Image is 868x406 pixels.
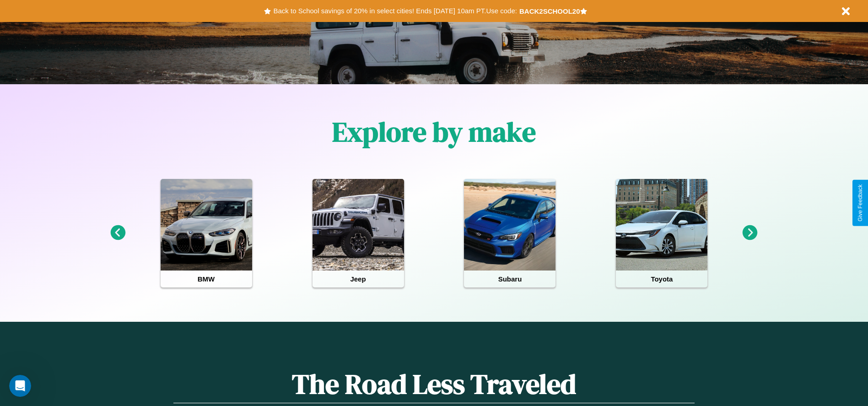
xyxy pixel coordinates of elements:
[9,375,31,397] iframe: Intercom live chat
[616,271,707,287] h4: Toyota
[313,271,404,287] h4: Jeep
[857,184,863,222] div: Give Feedback
[271,5,519,17] button: Back to School savings of 20% in select cities! Ends [DATE] 10am PT.Use code:
[464,271,555,287] h4: Subaru
[173,365,694,403] h1: The Road Less Traveled
[519,7,580,15] b: BACK2SCHOOL20
[161,271,252,287] h4: BMW
[332,113,536,151] h1: Explore by make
